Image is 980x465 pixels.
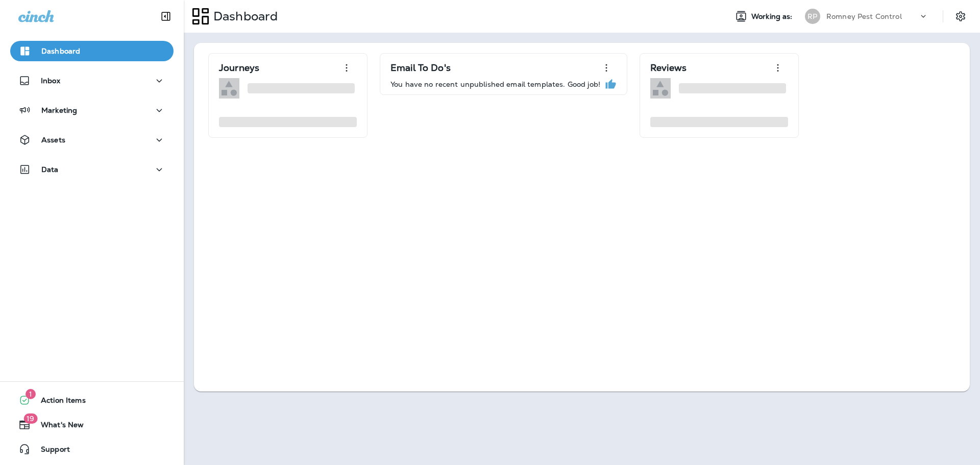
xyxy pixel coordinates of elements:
[10,390,174,410] button: 1Action Items
[31,445,70,457] span: Support
[41,47,80,55] p: Dashboard
[41,77,60,85] p: Inbox
[390,63,451,73] p: Email To Do's
[751,12,795,21] span: Working as:
[41,106,77,114] p: Marketing
[10,439,174,459] button: Support
[805,9,820,24] div: RP
[219,63,259,73] p: Journeys
[650,63,687,73] p: Reviews
[10,130,174,150] button: Assets
[10,70,174,91] button: Inbox
[10,414,174,435] button: 19What's New
[209,9,278,24] p: Dashboard
[951,7,970,26] button: Settings
[152,6,180,27] button: Collapse Sidebar
[10,159,174,180] button: Data
[26,389,36,399] span: 1
[31,396,86,408] span: Action Items
[826,12,902,20] p: Romney Pest Control
[10,100,174,120] button: Marketing
[10,41,174,61] button: Dashboard
[390,80,600,88] p: You have no recent unpublished email templates. Good job!
[41,136,65,144] p: Assets
[41,165,59,174] p: Data
[31,421,84,433] span: What's New
[23,413,37,424] span: 19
